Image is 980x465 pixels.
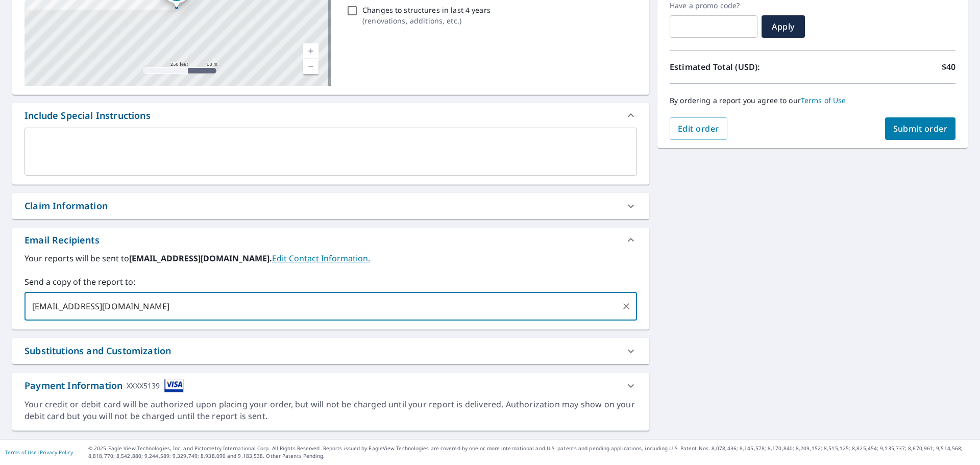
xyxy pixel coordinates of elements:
div: XXXX5139 [127,379,160,393]
span: Edit order [678,123,719,134]
button: Clear [619,299,633,313]
p: $40 [942,61,955,73]
a: Privacy Policy [40,449,73,456]
a: Terms of Use [801,95,846,105]
p: ( renovations, additions, etc. ) [362,15,491,26]
p: Estimated Total (USD): [670,61,813,73]
div: Payment InformationXXXX5139cardImage [12,373,649,399]
div: Include Special Instructions [12,103,649,128]
a: EditContactInfo [272,253,370,264]
p: | [5,449,73,455]
a: Current Level 17, Zoom Out [303,59,318,74]
b: [EMAIL_ADDRESS][DOMAIN_NAME]. [129,253,272,264]
img: cardImage [164,379,184,393]
div: Substitutions and Customization [24,344,171,358]
div: Email Recipients [12,228,649,252]
div: Substitutions and Customization [12,338,649,364]
p: By ordering a report you agree to our [670,96,955,105]
span: Apply [770,21,797,32]
p: © 2025 Eagle View Technologies, Inc. and Pictometry International Corp. All Rights Reserved. Repo... [88,445,975,460]
button: Submit order [885,117,956,140]
a: Terms of Use [5,449,37,456]
div: Email Recipients [24,233,100,247]
span: Submit order [893,123,948,134]
p: Changes to structures in last 4 years [362,5,491,15]
button: Apply [762,15,805,38]
label: Send a copy of the report to: [24,276,637,288]
div: Payment Information [24,379,184,393]
div: Include Special Instructions [24,109,151,123]
label: Your reports will be sent to [24,252,637,264]
a: Current Level 17, Zoom In [303,43,318,59]
label: Have a promo code? [670,1,757,10]
div: Claim Information [12,193,649,219]
div: Your credit or debit card will be authorized upon placing your order, but will not be charged unt... [24,399,637,422]
div: Claim Information [24,199,108,213]
button: Edit order [670,117,727,140]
